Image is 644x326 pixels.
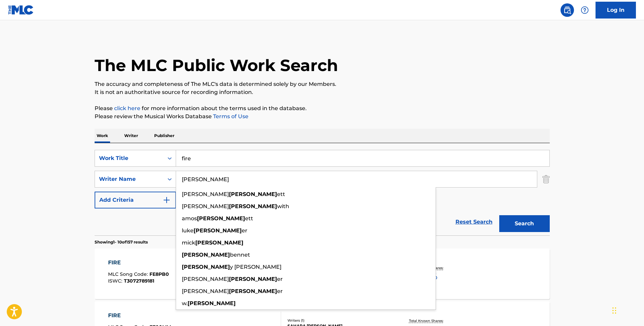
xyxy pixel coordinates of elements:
[230,264,281,270] span: y [PERSON_NAME]
[242,227,247,234] span: er
[245,215,253,222] span: ett
[452,215,496,229] a: Reset Search
[277,191,285,197] span: ett
[182,215,197,222] span: amos
[229,288,277,294] strong: [PERSON_NAME]
[563,6,571,14] img: search
[108,259,169,267] div: FIRE
[229,203,277,209] strong: [PERSON_NAME]
[596,2,636,19] a: Log In
[95,55,338,75] h1: The MLC Public Work Search
[95,150,550,235] form: Search Form
[182,191,229,197] span: [PERSON_NAME]
[197,215,245,222] strong: [PERSON_NAME]
[612,300,616,321] div: Drag
[108,271,149,277] span: MLC Song Code :
[95,104,550,112] p: Please for more information about the terms used in the database.
[182,264,230,270] strong: [PERSON_NAME]
[95,80,550,88] p: The accuracy and completeness of The MLC's data is determined solely by our Members.
[581,6,589,14] img: help
[182,203,229,209] span: [PERSON_NAME]
[229,191,277,197] strong: [PERSON_NAME]
[229,276,277,282] strong: [PERSON_NAME]
[95,112,550,121] p: Please review the Musical Works Database
[542,171,550,188] img: Delete Criterion
[182,252,230,258] strong: [PERSON_NAME]
[610,294,644,326] iframe: Chat Widget
[182,276,229,282] span: [PERSON_NAME]
[124,278,154,284] span: T3072789181
[122,129,140,143] p: Writer
[95,88,550,96] p: It is not an authoritative source for recording information.
[212,113,248,120] a: Terms of Use
[277,203,289,209] span: with
[152,129,176,143] p: Publisher
[277,276,283,282] span: er
[95,129,110,143] p: Work
[95,192,176,208] button: Add Criteria
[108,278,124,284] span: ISWC :
[194,227,242,234] strong: [PERSON_NAME]
[99,175,160,183] div: Writer Name
[182,239,195,246] span: mick
[99,154,160,162] div: Work Title
[499,215,550,232] button: Search
[108,312,171,320] div: FIRE
[277,288,283,294] span: er
[578,3,591,17] div: Help
[182,227,194,234] span: luke
[8,5,34,15] img: MLC Logo
[561,3,574,17] a: Public Search
[195,239,243,246] strong: [PERSON_NAME]
[182,300,188,306] span: w.
[114,105,140,111] a: click here
[149,271,169,277] span: FE8PB0
[182,288,229,294] span: [PERSON_NAME]
[409,318,445,323] p: Total Known Shares:
[287,318,389,323] div: Writers ( 1 )
[230,252,250,258] span: bennet
[95,239,148,245] p: Showing 1 - 10 of 157 results
[163,196,171,204] img: 9d2ae6d4665cec9f34b9.svg
[188,300,236,306] strong: [PERSON_NAME]
[95,249,550,299] a: FIREMLC Song Code:FE8PB0ISWC:T3072789181Writers (1)[PERSON_NAME]Recording Artists (1)[PERSON_NAME...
